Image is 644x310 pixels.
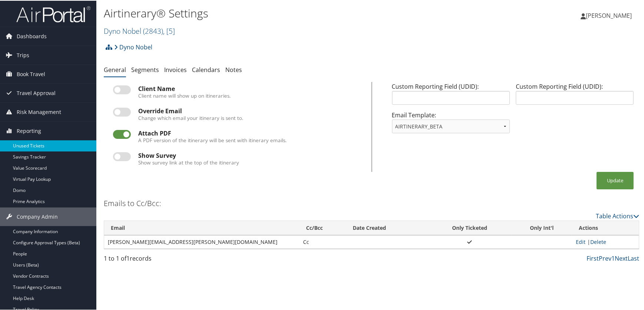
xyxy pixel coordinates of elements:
span: Reporting [17,121,41,140]
div: Custom Reporting Field (UDID): [513,81,637,110]
a: [PERSON_NAME] [581,4,639,26]
span: [PERSON_NAME] [586,11,632,19]
div: Attach PDF [138,129,362,136]
label: A PDF version of the itinerary will be sent with itinerary emails. [138,136,287,143]
a: Dyno Nobel [104,25,175,35]
button: Update [597,171,634,189]
div: 1 to 1 of records [104,253,233,266]
label: Show survey link at the top of the itinerary [138,158,239,166]
a: 1 [611,254,615,262]
label: Client name will show up on itineraries. [138,91,231,99]
div: Custom Reporting Field (UDID): [389,81,513,110]
span: Book Travel [17,64,45,83]
span: Risk Management [17,102,61,121]
a: Notes [225,65,242,73]
label: Change which email your itinerary is sent to. [138,114,243,121]
span: 1 [126,254,130,262]
a: General [104,65,126,73]
img: airportal-logo.png [16,5,90,22]
a: First [587,254,599,262]
a: Last [628,254,639,262]
td: Cc [299,235,346,248]
th: Cc/Bcc: activate to sort column ascending [299,220,346,235]
td: [PERSON_NAME][EMAIL_ADDRESS][PERSON_NAME][DOMAIN_NAME] [104,235,299,248]
th: Email: activate to sort column ascending [104,220,299,235]
span: Travel Approval [17,83,56,102]
a: Dyno Nobel [114,39,152,54]
a: Delete [590,238,606,245]
span: , [ 5 ] [163,25,175,35]
div: Show Survey [138,151,362,158]
a: Next [615,254,628,262]
a: Edit [576,238,585,245]
span: ( 2843 ) [143,25,163,35]
a: Calendars [192,65,220,73]
h3: Emails to Cc/Bcc: [104,198,161,208]
a: Prev [599,254,611,262]
div: Client Name [138,85,362,91]
a: Segments [131,65,159,73]
th: Actions [572,220,639,235]
th: Date Created: activate to sort column ascending [346,220,428,235]
span: Trips [17,45,29,64]
div: Override Email [138,107,362,114]
h1: Airtinerary® Settings [104,5,461,20]
th: Only Int'l: activate to sort column ascending [512,220,572,235]
span: Dashboards [17,26,47,45]
th: Only Ticketed: activate to sort column ascending [428,220,512,235]
a: Table Actions [596,211,639,219]
a: Invoices [164,65,187,73]
span: Company Admin [17,207,58,225]
div: Email Template: [389,110,513,138]
td: | [572,235,639,248]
